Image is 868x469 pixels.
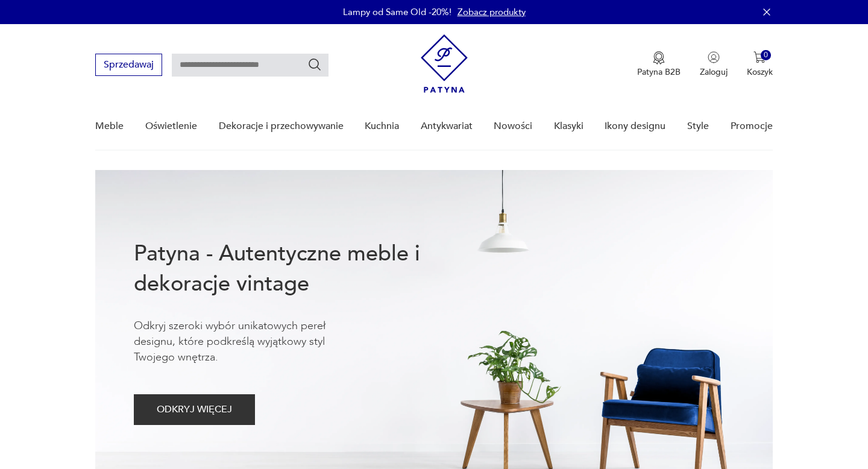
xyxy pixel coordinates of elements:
[365,103,399,150] a: Kuchnia
[458,6,526,18] a: Zobacz produkty
[421,34,468,93] img: Patyna - sklep z meblami i dekoracjami vintage
[95,103,124,150] a: Meble
[761,50,771,60] div: 0
[494,103,532,150] a: Nowości
[145,103,197,150] a: Oświetlenie
[708,51,720,63] img: Ikonka użytkownika
[421,103,473,150] a: Antykwariat
[95,54,162,76] button: Sprzedawaj
[134,239,459,299] h1: Patyna - Autentyczne meble i dekoracje vintage
[134,406,255,415] a: ODKRYJ WIĘCEJ
[134,394,255,425] button: ODKRYJ WIĘCEJ
[700,66,728,78] p: Zaloguj
[637,66,681,78] p: Patyna B2B
[605,103,665,150] a: Ikony designu
[307,57,322,72] button: Szukaj
[219,103,344,150] a: Dekoracje i przechowywanie
[653,51,665,65] img: Ikona medalu
[554,103,583,150] a: Klasyki
[753,51,766,63] img: Ikona koszyka
[731,103,773,150] a: Promocje
[687,103,709,150] a: Style
[637,51,681,78] button: Patyna B2B
[747,51,773,78] button: 0Koszyk
[747,66,773,78] p: Koszyk
[343,6,451,18] p: Lampy od Same Old -20%!
[637,51,681,78] a: Ikona medaluPatyna B2B
[134,318,363,365] p: Odkryj szeroki wybór unikatowych pereł designu, które podkreślą wyjątkowy styl Twojego wnętrza.
[700,51,728,78] button: Zaloguj
[95,61,162,70] a: Sprzedawaj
